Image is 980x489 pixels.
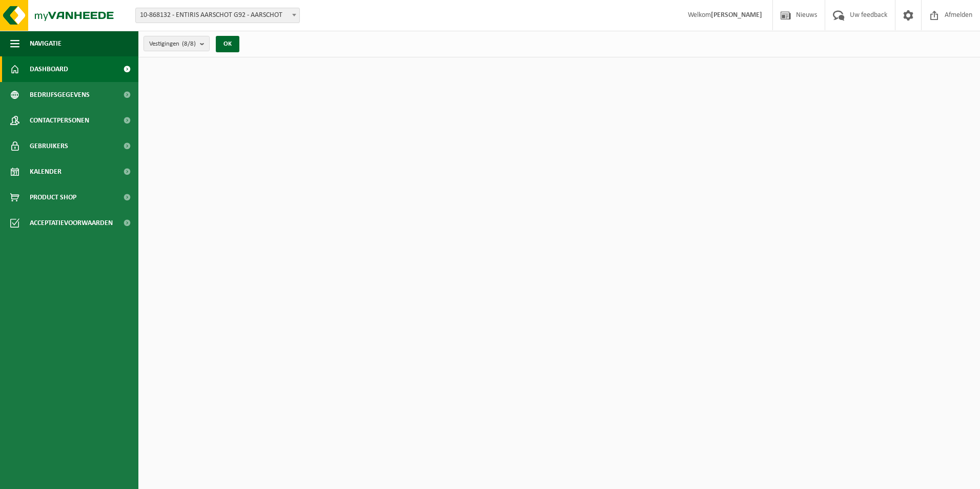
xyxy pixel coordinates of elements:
strong: [PERSON_NAME] [711,11,762,19]
span: 10-868132 - ENTIRIS AARSCHOT G92 - AARSCHOT [136,8,299,23]
span: Dashboard [30,56,68,82]
span: Acceptatievoorwaarden [30,210,113,236]
span: Navigatie [30,31,62,56]
span: Product Shop [30,185,76,210]
span: Kalender [30,159,62,185]
span: Gebruikers [30,133,68,159]
count: (8/8) [182,40,196,47]
span: Bedrijfsgegevens [30,82,90,108]
button: Vestigingen(8/8) [144,36,210,51]
button: OK [216,36,239,52]
span: Contactpersonen [30,108,89,133]
span: Vestigingen [149,36,196,52]
span: 10-868132 - ENTIRIS AARSCHOT G92 - AARSCHOT [135,8,300,23]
